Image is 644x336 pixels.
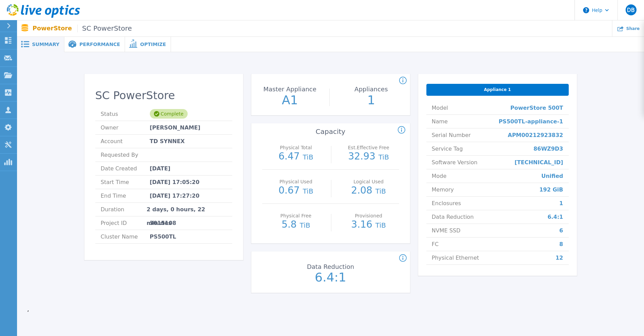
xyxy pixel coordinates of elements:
span: 6 [559,224,563,237]
span: End Time [101,189,150,202]
span: Optimize [140,42,166,47]
span: TD SYNNEX [150,135,185,148]
span: Status [101,107,150,121]
span: TiB [378,153,389,161]
p: 2.08 [338,186,399,196]
p: Appliances [335,86,408,92]
span: Name [432,115,448,128]
p: Data Reduction [294,264,367,270]
span: 192 GiB [539,183,563,196]
span: Service Tag [432,142,463,155]
span: SC PowerStore [77,25,132,32]
span: [TECHNICAL_ID] [515,156,563,169]
span: Model [432,101,448,114]
p: Master Appliance [253,86,326,92]
span: FC [432,238,439,251]
span: Unified [541,169,563,183]
span: [PERSON_NAME] [150,121,201,134]
div: Complete [150,109,188,119]
p: 6.47 [266,152,327,162]
p: Est.Effective Free [340,145,397,150]
p: Logical Used [340,179,397,184]
span: TiB [375,187,386,195]
h2: SC PowerStore [95,89,232,102]
p: 32.93 [338,152,399,162]
span: Date Created [101,162,150,175]
span: Owner [101,121,150,134]
span: 6.4:1 [548,210,563,224]
p: PowerStore [33,25,132,32]
span: Project ID [101,216,150,230]
span: 1 [559,197,563,210]
span: TiB [303,153,313,161]
span: Performance [79,42,120,47]
p: 5.8 [266,220,327,230]
span: DB [627,7,634,13]
span: TiB [303,187,313,195]
span: Duration [101,203,147,216]
span: Physical Ethernet [432,251,479,264]
span: 86WZ9D3 [533,142,563,155]
p: A1 [252,94,328,106]
p: Physical Total [267,145,325,150]
span: Share [626,27,640,31]
span: PS500TL-appliance-1 [499,115,563,128]
p: 3.16 [338,220,399,230]
span: Enclosures [432,197,461,210]
span: Software Version [432,156,477,169]
span: Summary [32,42,59,47]
span: PS500TL [150,230,176,243]
span: TiB [375,221,386,229]
span: Mode [432,169,447,183]
span: Serial Number [432,128,471,142]
span: 2 days, 0 hours, 22 minutes [147,203,227,216]
span: [DATE] 17:05:20 [150,175,200,189]
span: Memory [432,183,454,196]
span: 3015108 [150,216,176,230]
span: APM00212923832 [508,128,563,142]
p: Physical Used [267,179,325,184]
span: PowerStore 500T [510,101,563,114]
span: [DATE] [150,162,171,175]
span: Appliance 1 [484,87,511,92]
p: 1 [333,94,409,106]
span: Data Reduction [432,210,474,224]
span: [DATE] 17:27:20 [150,189,200,202]
div: , [17,52,644,323]
span: Account [101,135,150,148]
span: NVME SSD [432,224,461,237]
span: Requested By [101,148,150,162]
p: 0.67 [266,186,327,196]
span: 12 [555,251,563,264]
p: 6.4:1 [293,271,369,284]
span: TiB [300,221,310,229]
p: Provisioned [340,213,397,218]
span: 8 [559,238,563,251]
span: Cluster Name [101,230,150,243]
p: Physical Free [267,213,325,218]
span: Start Time [101,175,150,189]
